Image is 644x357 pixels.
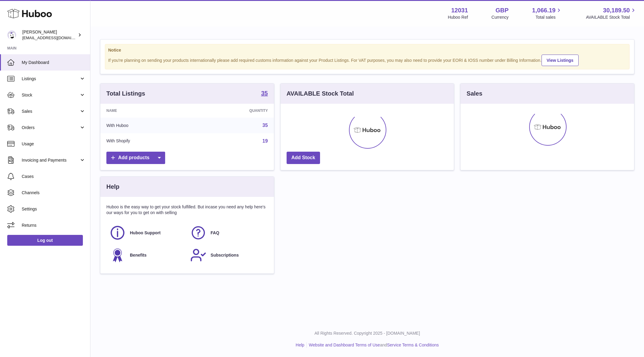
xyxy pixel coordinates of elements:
span: 1,066.19 [532,6,556,14]
span: Huboo Support [130,230,161,236]
span: Subscriptions [211,252,239,258]
span: Listings [22,76,79,82]
h3: Total Listings [106,90,145,98]
span: AVAILABLE Stock Total [586,14,637,20]
a: 35 [262,123,268,128]
li: and [307,342,439,348]
td: With Huboo [100,118,194,133]
span: Orders [22,125,79,131]
img: admin@makewellforyou.com [7,30,16,39]
span: Channels [22,190,86,196]
a: Add products [106,152,165,164]
strong: 35 [261,90,268,96]
a: Service Terms & Conditions [387,343,439,347]
span: Cases [22,174,86,179]
h3: AVAILABLE Stock Total [287,90,354,98]
div: Huboo Ref [448,14,468,20]
span: 30,189.50 [603,6,630,14]
h3: Help [106,183,119,191]
span: Invoicing and Payments [22,157,79,163]
span: Stock [22,92,79,98]
a: Subscriptions [190,247,265,263]
th: Name [100,104,194,118]
span: My Dashboard [22,60,86,65]
a: 30,189.50 AVAILABLE Stock Total [586,6,637,20]
span: [EMAIL_ADDRESS][DOMAIN_NAME] [22,35,89,40]
span: Total sales [536,14,562,20]
h3: Sales [467,90,482,98]
div: If you're planning on sending your products internationally please add required customs informati... [108,54,626,66]
strong: GBP [495,6,508,14]
a: Help [296,343,304,347]
span: FAQ [211,230,219,236]
a: Website and Dashboard Terms of Use [309,343,380,347]
td: With Shopify [100,133,194,149]
p: Huboo is the easy way to get your stock fulfilled. But incase you need any help here's our ways f... [106,204,268,216]
span: Returns [22,223,86,228]
span: Usage [22,141,86,147]
span: Benefits [130,252,146,258]
strong: Notice [108,47,626,53]
a: View Listings [542,55,579,66]
a: 35 [261,90,268,97]
div: Currency [492,14,509,20]
span: Settings [22,206,86,212]
span: Sales [22,109,79,114]
a: 19 [262,138,268,144]
a: Huboo Support [109,225,184,241]
a: Benefits [109,247,184,263]
a: FAQ [190,225,265,241]
p: All Rights Reserved. Copyright 2025 - [DOMAIN_NAME] [95,330,639,336]
strong: 12031 [451,6,468,14]
th: Quantity [194,104,274,118]
a: 1,066.19 Total sales [532,6,563,20]
div: [PERSON_NAME] [22,29,77,41]
a: Add Stock [287,152,320,164]
a: Log out [7,235,83,246]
